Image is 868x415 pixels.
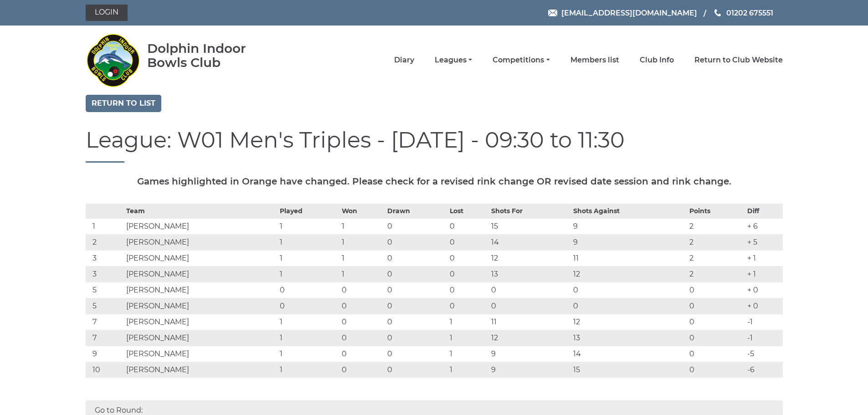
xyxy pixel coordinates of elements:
td: 9 [571,234,687,250]
td: + 0 [745,282,782,298]
span: 01202 675551 [726,8,773,17]
td: 0 [489,282,571,298]
td: 0 [687,282,745,298]
td: 0 [571,298,687,314]
td: 0 [339,282,385,298]
td: 1 [86,218,124,234]
td: 1 [277,362,340,378]
span: [EMAIL_ADDRESS][DOMAIN_NAME] [561,8,697,17]
td: 0 [385,218,447,234]
td: 2 [86,234,124,250]
td: [PERSON_NAME] [124,298,277,314]
td: 0 [385,234,447,250]
a: Diary [394,55,414,65]
td: 0 [687,314,745,330]
a: Competitions [493,55,550,65]
a: Return to list [86,95,161,112]
td: 1 [277,314,340,330]
td: -6 [745,362,782,378]
img: Email [548,10,557,16]
td: 0 [385,346,447,362]
td: 0 [489,298,571,314]
th: Drawn [385,204,447,218]
a: Return to Club Website [694,55,783,65]
td: 1 [339,266,385,282]
td: 0 [447,282,489,298]
a: Club Info [640,55,674,65]
td: 9 [489,362,571,378]
td: 1 [277,218,340,234]
td: [PERSON_NAME] [124,250,277,266]
td: 13 [489,266,571,282]
td: 0 [277,282,340,298]
td: 0 [339,298,385,314]
td: 0 [385,298,447,314]
td: 15 [571,362,687,378]
td: 0 [447,218,489,234]
td: 2 [687,266,745,282]
th: Won [339,204,385,218]
td: [PERSON_NAME] [124,218,277,234]
td: [PERSON_NAME] [124,234,277,250]
td: [PERSON_NAME] [124,266,277,282]
th: Played [277,204,340,218]
td: 0 [339,346,385,362]
td: 0 [339,330,385,346]
td: 0 [385,250,447,266]
a: Leagues [435,55,472,65]
td: 0 [385,266,447,282]
td: 0 [687,330,745,346]
h5: Games highlighted in Orange have changed. Please check for a revised rink change OR revised date ... [86,176,783,186]
td: 2 [687,234,745,250]
img: Phone us [714,9,721,16]
td: 0 [571,282,687,298]
td: [PERSON_NAME] [124,282,277,298]
td: -1 [745,330,782,346]
td: 9 [571,218,687,234]
td: + 0 [745,298,782,314]
td: 12 [571,266,687,282]
td: 1 [447,330,489,346]
td: [PERSON_NAME] [124,314,277,330]
td: [PERSON_NAME] [124,330,277,346]
td: -1 [745,314,782,330]
td: + 1 [745,266,782,282]
td: 15 [489,218,571,234]
img: Dolphin Indoor Bowls Club [86,28,140,92]
td: 3 [86,266,124,282]
td: 0 [687,362,745,378]
td: 10 [86,362,124,378]
td: 0 [385,362,447,378]
th: Shots For [489,204,571,218]
td: 1 [277,346,340,362]
th: Team [124,204,277,218]
td: 0 [447,298,489,314]
td: + 5 [745,234,782,250]
td: 11 [489,314,571,330]
td: 0 [385,330,447,346]
th: Points [687,204,745,218]
td: 2 [687,250,745,266]
td: 0 [687,298,745,314]
td: 12 [489,330,571,346]
td: 13 [571,330,687,346]
td: 1 [339,234,385,250]
a: Phone us 01202 675551 [713,7,773,19]
td: 1 [447,314,489,330]
td: 7 [86,314,124,330]
td: + 6 [745,218,782,234]
td: 0 [447,266,489,282]
td: 0 [277,298,340,314]
td: 9 [489,346,571,362]
td: 1 [339,250,385,266]
td: 11 [571,250,687,266]
td: 5 [86,282,124,298]
td: 0 [385,314,447,330]
td: 14 [489,234,571,250]
td: + 1 [745,250,782,266]
td: 1 [277,266,340,282]
td: 0 [385,282,447,298]
th: Diff [745,204,782,218]
a: Login [86,5,128,21]
div: Dolphin Indoor Bowls Club [147,41,275,70]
